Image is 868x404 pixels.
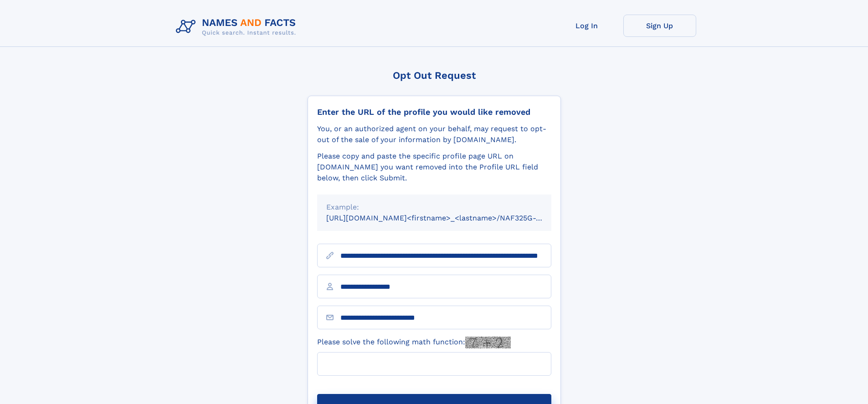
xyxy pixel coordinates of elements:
div: Opt Out Request [308,70,561,81]
div: Example: [326,202,542,213]
div: Please copy and paste the specific profile page URL on [DOMAIN_NAME] you want removed into the Pr... [317,151,551,184]
a: Sign Up [623,15,696,37]
div: Enter the URL of the profile you would like removed [317,107,551,117]
small: [URL][DOMAIN_NAME]<firstname>_<lastname>/NAF325G-xxxxxxxx [326,214,569,222]
div: You, or an authorized agent on your behalf, may request to opt-out of the sale of your informatio... [317,123,551,145]
a: Log In [550,15,623,37]
label: Please solve the following math function: [317,337,511,348]
img: Logo Names and Facts [172,15,303,39]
